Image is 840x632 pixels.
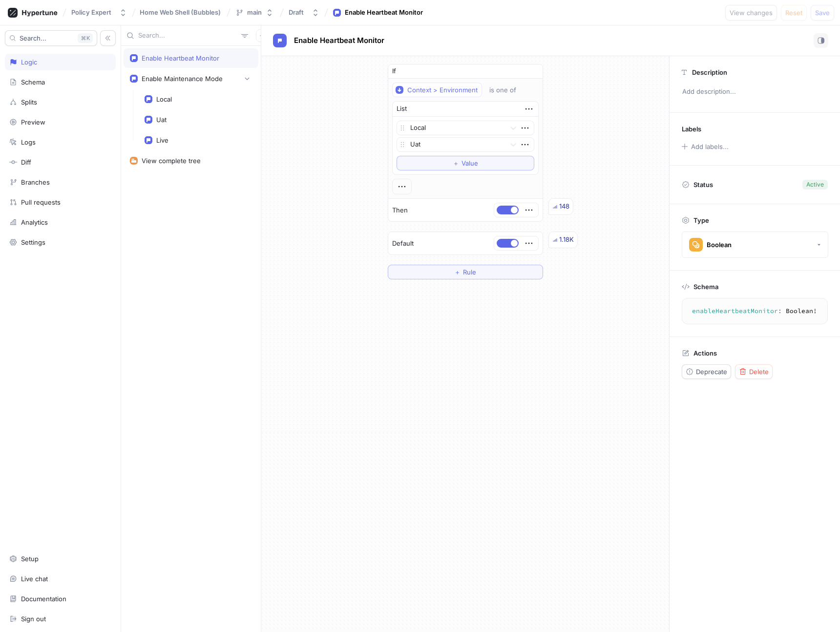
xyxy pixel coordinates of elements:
input: Search... [138,31,237,41]
span: View changes [730,10,773,16]
button: Search...K [5,30,97,46]
div: Schema [21,78,45,86]
button: main [231,4,277,21]
div: Pull requests [21,198,61,206]
div: Uat [156,116,167,124]
button: Draft [285,4,323,21]
button: Policy Expert [67,4,131,21]
span: Rule [463,269,476,275]
div: 148 [559,202,569,211]
div: Branches [21,178,50,186]
button: Add labels... [678,140,731,153]
span: ＋ [454,269,461,275]
div: main [247,8,262,17]
div: Diff [21,158,31,166]
p: Status [693,178,713,191]
div: Add labels... [691,144,729,150]
button: Deprecate [682,364,731,379]
p: Labels [682,125,701,133]
div: Live [156,136,168,144]
div: Policy Expert [71,8,111,17]
div: Analytics [21,218,48,226]
p: Schema [693,283,718,291]
span: Value [462,160,478,166]
div: Preview [21,118,45,126]
div: Logs [21,138,36,146]
div: Setup [21,555,39,563]
p: Default [392,239,414,249]
div: Active [806,180,824,189]
p: If [392,66,396,76]
button: Boolean [682,232,828,258]
div: Draft [289,8,304,17]
div: K [78,33,93,43]
div: Boolean [707,241,732,249]
div: Sign out [21,615,46,623]
div: Splits [21,98,37,106]
span: Delete [749,369,769,375]
button: ＋Value [397,156,534,170]
span: Save [815,10,830,16]
div: Enable Heartbeat Monitor [345,8,423,18]
button: View changes [725,5,777,21]
span: Reset [785,10,802,16]
div: List [397,104,407,114]
div: Local [156,95,172,103]
p: Actions [693,349,717,357]
button: Delete [735,364,773,379]
button: is one of [485,83,530,97]
textarea: enableHeartbeatMonitor: Boolean! [686,302,823,320]
div: Context > Environment [407,86,478,94]
span: Search... [20,35,46,41]
button: Save [811,5,834,21]
div: Enable Heartbeat Monitor [142,54,219,62]
button: ＋Rule [388,265,543,279]
div: Live chat [21,575,48,583]
p: Then [392,206,408,215]
div: Enable Maintenance Mode [142,75,223,83]
span: ＋ [453,160,459,166]
div: is one of [489,86,516,94]
div: Settings [21,238,45,246]
div: Documentation [21,595,66,603]
span: Deprecate [696,369,727,375]
div: View complete tree [142,157,201,165]
div: 1.18K [559,235,574,245]
button: Context > Environment [392,83,482,97]
span: Home Web Shell (Bubbles) [140,9,221,16]
span: Enable Heartbeat Monitor [294,37,384,44]
p: Description [692,68,727,76]
div: Logic [21,58,37,66]
button: Reset [781,5,807,21]
p: Add description... [678,84,832,100]
a: Documentation [5,590,116,607]
p: Type [693,216,709,224]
